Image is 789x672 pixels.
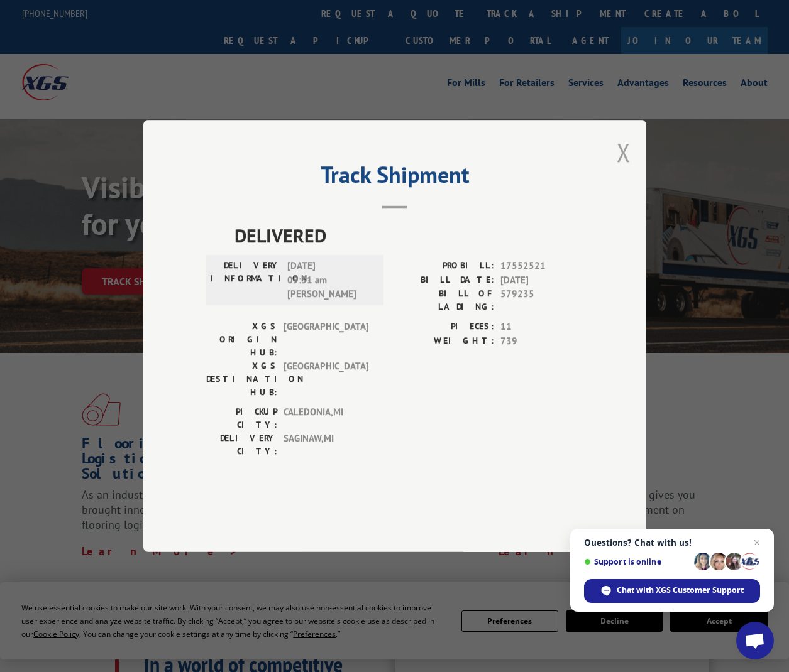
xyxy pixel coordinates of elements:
span: Chat with XGS Customer Support [617,585,744,596]
label: XGS DESTINATION HUB: [206,359,277,399]
span: Support is online [584,557,690,566]
span: [DATE] [500,273,583,288]
label: DELIVERY CITY: [206,431,277,458]
label: BILL DATE: [395,273,494,288]
label: DELIVERY INFORMATION: [210,259,281,301]
span: Close chat [749,535,764,550]
div: Chat with XGS Customer Support [584,579,760,603]
span: 17552521 [500,259,583,273]
button: Close modal [617,136,631,169]
span: [DATE] 09:31 am [PERSON_NAME] [287,259,372,301]
span: SAGINAW , MI [284,431,368,458]
span: DELIVERED [234,221,583,249]
span: [GEOGRAPHIC_DATA] [284,320,368,359]
label: PIECES: [395,320,494,334]
label: BILL OF LADING: [395,287,494,313]
div: Open chat [736,622,774,659]
span: 579235 [500,287,583,313]
span: Questions? Chat with us! [584,538,760,548]
label: WEIGHT: [395,334,494,349]
span: [GEOGRAPHIC_DATA] [284,359,368,399]
label: PICKUP CITY: [206,405,277,431]
h2: Track Shipment [206,166,583,190]
label: XGS ORIGIN HUB: [206,320,277,359]
span: CALEDONIA , MI [284,405,368,431]
label: PROBILL: [395,259,494,273]
span: 11 [500,320,583,334]
span: 739 [500,334,583,349]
